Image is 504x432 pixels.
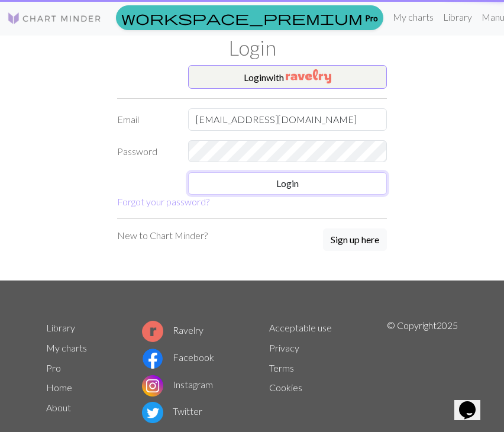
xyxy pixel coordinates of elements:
[110,140,181,163] label: Password
[46,382,72,393] a: Home
[142,348,163,369] img: Facebook logo
[269,342,299,353] a: Privacy
[323,228,387,252] a: Sign up here
[388,5,438,29] a: My charts
[269,382,302,393] a: Cookies
[46,322,75,333] a: Library
[46,402,71,413] a: About
[286,69,331,83] img: Ravelry
[387,318,458,426] p: © Copyright 2025
[142,352,214,363] a: Facebook
[188,65,387,89] button: Loginwith
[46,342,87,353] a: My charts
[142,405,202,417] a: Twitter
[7,11,102,25] img: Logo
[121,9,363,26] span: workspace_premium
[110,108,181,131] label: Email
[269,362,294,373] a: Terms
[142,402,163,423] img: Twitter logo
[46,362,61,373] a: Pro
[39,36,465,60] h1: Login
[142,324,203,336] a: Ravelry
[142,321,163,342] img: Ravelry logo
[454,385,492,420] iframe: chat widget
[438,5,477,29] a: Library
[117,228,208,243] p: New to Chart Minder?
[142,375,163,396] img: Instagram logo
[117,196,209,207] a: Forgot your password?
[323,228,387,251] button: Sign up here
[116,5,383,30] a: Pro
[188,172,387,195] button: Login
[142,379,213,390] a: Instagram
[269,322,332,333] a: Acceptable use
